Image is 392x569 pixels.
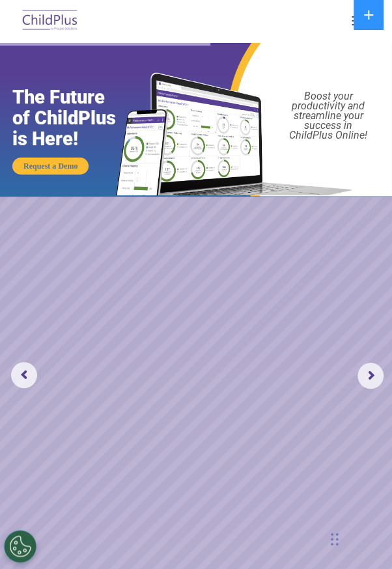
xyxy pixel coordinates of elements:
[162,139,217,149] span: Phone number
[327,507,392,569] iframe: Chat Widget
[12,158,89,174] a: Request a Demo
[12,87,137,149] rs-layer: The Future of ChildPlus is Here!
[4,530,36,562] button: Cookies Settings
[331,520,339,559] div: Drag
[162,86,202,96] span: Last name
[20,6,81,36] img: ChildPlus by Procare Solutions
[270,91,386,140] rs-layer: Boost your productivity and streamline your success in ChildPlus Online!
